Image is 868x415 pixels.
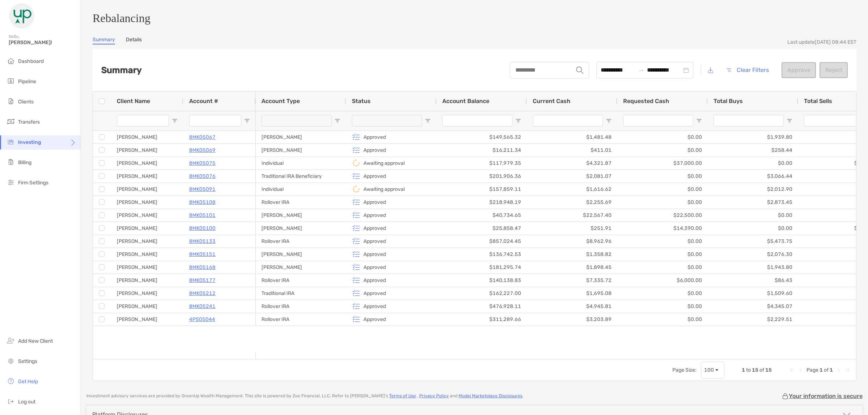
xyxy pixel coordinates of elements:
[617,131,708,144] div: $0.00
[256,287,346,300] div: Traditional IRA
[189,133,216,142] a: 8MK05067
[352,237,361,245] img: icon status
[352,159,361,167] img: icon status
[389,393,416,398] a: Terms of Use
[111,235,183,248] div: [PERSON_NAME]
[527,196,617,209] div: $2,255.69
[189,289,216,298] a: 8MK05212
[363,185,405,194] p: Awaiting approval
[261,98,300,104] span: Account Type
[256,131,346,144] div: [PERSON_NAME]
[244,118,250,124] button: Open Filter Menu
[111,222,183,235] div: [PERSON_NAME]
[189,198,216,207] a: 8MK05108
[617,209,708,222] div: $22,500.00
[527,183,617,196] div: $1,616.62
[617,274,708,287] div: $6,000.00
[459,393,522,398] a: Model Marketplace Disclosures
[189,185,216,194] p: 8MK05091
[527,209,617,222] div: $22,567.40
[617,183,708,196] div: $0.00
[527,235,617,248] div: $8,962.96
[617,196,708,209] div: $0.00
[714,115,784,127] input: Total Buys Filter Input
[9,3,35,29] img: Zoe Logo
[527,287,617,300] div: $1,695.08
[708,287,798,300] div: $1,509.60
[425,118,431,124] button: Open Filter Menu
[7,158,15,166] img: billing icon
[437,131,527,144] div: $149,565.32
[189,250,216,259] a: 8MK05151
[256,222,346,235] div: [PERSON_NAME]
[7,97,15,106] img: clients icon
[617,261,708,274] div: $0.00
[437,287,527,300] div: $162,227.00
[746,367,751,373] span: to
[7,137,15,146] img: investing icon
[623,115,693,127] input: Requested Cash Filter Input
[111,209,183,222] div: [PERSON_NAME]
[638,67,644,73] span: swap-right
[189,159,216,168] a: 8MK05075
[256,144,346,157] div: [PERSON_NAME]
[352,98,371,104] span: Status
[437,261,527,274] div: $181,295.74
[442,115,512,127] input: Account Balance Filter Input
[701,361,724,379] div: Page Size
[437,157,527,170] div: $117,979.35
[172,118,178,124] button: Open Filter Menu
[18,78,36,85] span: Pipeline
[363,302,386,311] p: Approved
[708,235,798,248] div: $5,473.75
[189,211,216,220] a: 8MK05101
[111,144,183,157] div: [PERSON_NAME]
[189,224,216,233] a: 8MK05100
[189,146,216,155] a: 8MK05069
[708,274,798,287] div: $86.43
[352,146,361,154] img: icon status
[836,367,842,373] div: Next Page
[256,170,346,183] div: Traditional IRA Beneficiary
[93,37,115,44] a: Summary
[111,170,183,183] div: [PERSON_NAME]
[533,115,603,127] input: Current Cash Filter Input
[363,263,386,272] p: Approved
[352,250,361,258] img: icon status
[363,237,386,246] p: Approved
[437,196,527,209] div: $218,948.19
[189,315,215,324] a: 4PS05044
[798,367,804,373] div: Previous Page
[111,183,183,196] div: [PERSON_NAME]
[363,133,386,142] p: Approved
[189,98,218,104] span: Account #
[708,248,798,261] div: $2,076.30
[352,302,361,311] img: icon status
[437,183,527,196] div: $157,859.11
[256,300,346,313] div: Rollover IRA
[617,287,708,300] div: $0.00
[256,157,346,170] div: Individual
[7,77,15,85] img: pipeline icon
[437,170,527,183] div: $201,906.36
[7,336,15,345] img: add_new_client icon
[617,248,708,261] div: $0.00
[18,139,41,145] span: Investing
[111,248,183,261] div: [PERSON_NAME]
[9,39,76,46] span: [PERSON_NAME]!
[256,183,346,196] div: Individual
[442,98,489,104] span: Account Balance
[527,170,617,183] div: $2,081.07
[189,115,241,127] input: Account # Filter Input
[189,276,216,285] p: 8MK05177
[189,172,216,181] p: 8MK05076
[830,367,833,373] span: 1
[111,300,183,313] div: [PERSON_NAME]
[363,276,386,285] p: Approved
